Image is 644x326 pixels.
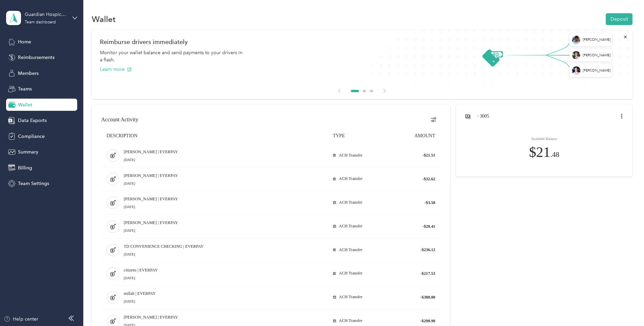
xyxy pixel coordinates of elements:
span: Reimbursements [18,54,55,61]
button: Learn more [100,66,132,73]
span: Wallet [18,101,32,108]
span: Team Settings [18,180,49,187]
span: Summary [18,148,38,156]
iframe: Everlance-gr Chat Button Frame [606,288,644,326]
h1: Wallet [92,16,115,23]
span: Compliance [18,133,45,140]
div: Monitor your wallet balance and send payments to your drivers in a flash. [100,49,245,63]
span: Billing [18,164,32,171]
div: Guardian Hospice Care [25,11,67,18]
span: Teams [18,85,32,93]
button: Help center [4,315,38,323]
h1: Reimburse drivers immediately [100,38,624,45]
div: Team dashboard [25,20,56,24]
span: Data Exports [18,117,47,124]
span: Members [18,70,39,77]
span: Home [18,38,31,45]
button: Deposit [606,13,632,25]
